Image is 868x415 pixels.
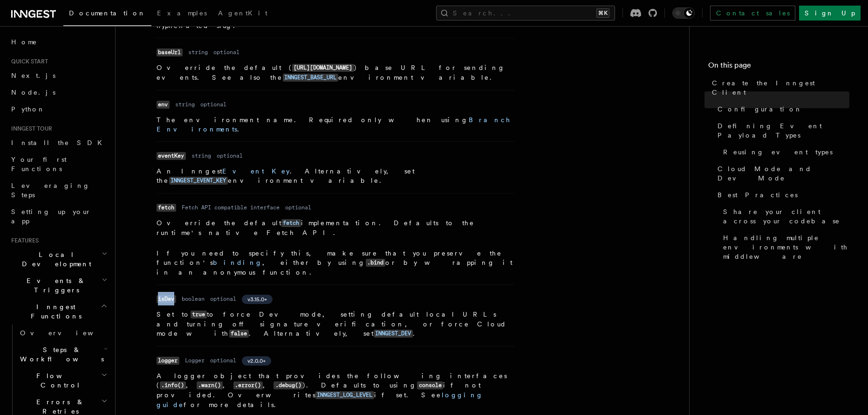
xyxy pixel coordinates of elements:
code: .debug() [273,381,303,389]
code: false [229,330,249,338]
a: Event Key [222,167,290,175]
button: Local Development [7,246,109,272]
code: fetch [157,204,176,212]
span: Next.js [11,72,55,79]
span: Configuration [718,104,802,114]
code: .bind [366,259,385,267]
button: Steps & Workflows [16,341,109,367]
code: env [157,101,170,109]
a: Reusing event types [719,144,849,160]
span: Install the SDK [11,139,108,146]
p: Set to to force Dev mode, setting default local URLs and turning off signature verification, or f... [157,310,514,339]
code: true [191,311,207,318]
span: Documentation [69,9,146,17]
span: Setting up your app [11,208,91,225]
p: The environment name. Required only when using . [157,115,514,134]
a: Best Practices [714,187,849,203]
dd: optional [210,295,236,303]
span: Overview [20,329,116,337]
a: binding [213,259,262,266]
span: Reusing event types [723,147,833,157]
a: Setting up your app [7,203,109,229]
a: Overview [16,325,109,341]
dd: Fetch API compatible interface [182,204,280,211]
code: logger [157,357,179,365]
code: [URL][DOMAIN_NAME] [292,64,354,72]
p: Override the default implementation. Defaults to the runtime's native Fetch API. [157,218,514,237]
code: baseUrl [157,48,183,56]
a: Next.js [7,67,109,84]
button: Search...⌘K [436,6,615,21]
button: Flow Control [16,367,109,394]
dd: boolean [182,295,205,303]
a: INNGEST_BASE_URL [283,74,338,81]
span: Best Practices [718,190,798,200]
dd: optional [210,357,236,364]
span: Examples [157,9,207,17]
a: Leveraging Steps [7,177,109,203]
p: An Inngest . Alternatively, set the environment variable. [157,166,514,186]
dd: string [191,152,211,159]
span: AgentKit [218,9,267,17]
a: Share your client across your codebase [719,203,849,229]
h4: On this page [708,60,849,75]
code: INNGEST_EVENT_KEY [169,177,228,185]
span: Features [7,237,39,244]
a: Your first Functions [7,151,109,177]
span: Inngest Functions [7,302,101,321]
code: .info() [160,381,186,389]
span: Flow Control [16,371,101,390]
code: console [417,381,443,389]
p: A logger object that provides the following interfaces ( , , , ). Defaults to using if not provid... [157,371,514,409]
span: Local Development [7,250,102,269]
kbd: ⌘K [596,8,609,18]
span: Node.js [11,89,55,96]
a: Install the SDK [7,134,109,151]
a: Home [7,34,109,50]
code: eventKey [157,152,186,160]
dd: Logger [185,357,205,364]
span: Handling multiple environments with middleware [723,233,849,261]
a: Handling multiple environments with middleware [719,229,849,265]
a: Contact sales [710,6,795,21]
a: Cloud Mode and Dev Mode [714,160,849,187]
span: Leveraging Steps [11,182,90,199]
a: Create the Inngest Client [708,75,849,101]
button: Inngest Functions [7,298,109,325]
dd: string [175,101,195,108]
a: Documentation [63,3,151,26]
dd: optional [285,204,311,211]
span: Inngest tour [7,125,52,132]
a: Branch Environments [157,116,511,133]
span: Home [11,37,37,47]
span: Cloud Mode and Dev Mode [718,164,849,183]
p: Override the default ( ) base URL for sending events. See also the environment variable. [157,63,514,83]
a: Node.js [7,84,109,101]
a: fetch [281,219,301,227]
a: logging guide [157,391,483,408]
p: If you need to specify this, make sure that you preserve the function's , either by using or by w... [157,249,514,277]
span: Defining Event Payload Types [718,121,849,140]
code: .warn() [197,381,223,389]
a: Sign Up [799,6,861,21]
a: INNGEST_LOG_LEVEL [315,391,374,399]
a: Python [7,101,109,118]
dd: string [188,48,208,56]
span: Events & Triggers [7,276,102,295]
button: Events & Triggers [7,272,109,298]
code: isDev [157,295,176,303]
span: v3.15.0+ [247,296,267,303]
span: Python [11,105,45,113]
button: Toggle dark mode [672,7,695,19]
code: .error() [233,381,263,389]
a: INNGEST_DEV [374,330,413,337]
span: Create the Inngest Client [712,78,849,97]
a: Defining Event Payload Types [714,118,849,144]
a: Examples [151,3,212,25]
a: Configuration [714,101,849,118]
span: v2.0.0+ [247,357,266,365]
dd: optional [200,101,226,108]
